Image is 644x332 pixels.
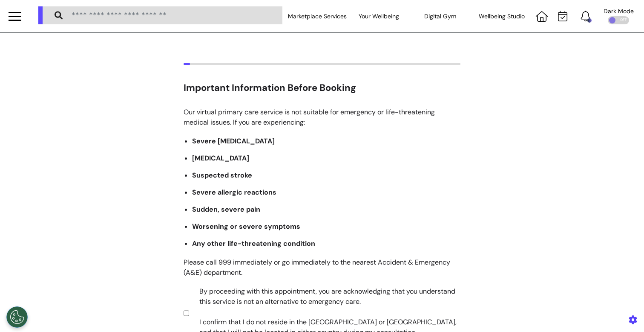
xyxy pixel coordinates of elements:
b: [MEDICAL_DATA] [192,154,249,163]
h2: Important Information Before Booking [184,82,460,93]
b: Severe allergic reactions [192,188,276,197]
button: Open Preferences [6,306,28,328]
div: Marketplace Services [287,4,348,28]
div: OFF [608,16,629,24]
div: Your Wellbeing [348,4,409,28]
p: Please call 999 immediately or go immediately to the nearest Accident & Emergency (A&E) department. [184,257,460,278]
b: Worsening or severe symptoms [192,222,300,231]
div: Dark Mode [604,8,634,14]
b: Any other life-threatening condition [192,239,315,248]
b: Suspected stroke [192,171,252,180]
div: Wellbeing Studio [471,4,532,28]
b: Severe [MEDICAL_DATA] [192,137,275,146]
p: Our virtual primary care service is not suitable for emergency or life-threatening medical issues... [184,107,460,128]
b: Sudden, severe pain [192,205,260,214]
div: Digital Gym [409,4,471,28]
